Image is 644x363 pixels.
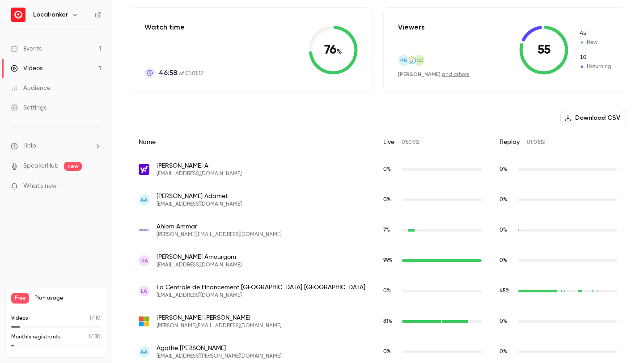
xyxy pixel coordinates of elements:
img: capvital.fr [407,55,416,65]
span: Returning [579,54,611,62]
div: christelle-arnaud@live.fr [130,306,626,337]
div: , [398,71,470,78]
span: DA [140,257,148,265]
span: Replay watch time [500,348,514,356]
p: Viewers [398,22,425,33]
span: 0 % [383,197,391,203]
span: New [579,38,611,46]
span: Ahlem Ammar [157,222,281,231]
span: 0 % [500,319,507,324]
span: 0 % [500,228,507,233]
span: Live watch time [383,196,398,204]
h6: Localranker [33,10,68,19]
a: SpeakerHub [23,161,59,171]
div: netv.web@gmail.com [130,185,626,215]
div: Audience [11,84,51,93]
div: Name [130,131,374,154]
span: Live watch time [383,226,398,234]
span: [PERSON_NAME][EMAIL_ADDRESS][DOMAIN_NAME] [157,322,281,329]
span: La Centrale de Financement [GEOGRAPHIC_DATA] [GEOGRAPHIC_DATA] [157,283,365,292]
span: 0 % [383,167,391,172]
span: Live watch time [383,348,398,356]
span: 1 [89,334,90,340]
span: Help [23,141,36,151]
p: Monthly registrants [11,333,61,341]
span: Plan usage [34,295,101,302]
span: [PERSON_NAME] Adamet [157,192,241,201]
span: [EMAIL_ADDRESS][DOMAIN_NAME] [157,201,241,208]
span: 99 % [383,258,393,263]
span: Replay watch time [500,165,514,173]
div: Replay [491,131,626,154]
span: What's new [23,181,57,191]
span: 0 % [500,167,507,172]
span: [EMAIL_ADDRESS][DOMAIN_NAME] [157,262,241,269]
div: Settings [11,103,47,112]
div: communicationlcfangers@gmail.com [130,276,626,306]
div: amourgomdidier78@gmail.com [130,245,626,276]
span: Live watch time [383,287,398,295]
a: and others [442,72,470,77]
button: Download CSV [560,111,626,125]
span: Replay watch time [500,287,514,295]
span: [PERSON_NAME] [398,71,441,77]
div: Videos [11,64,42,73]
span: [PERSON_NAME] [PERSON_NAME] [157,313,281,322]
span: Live watch time [383,165,398,173]
p: of 01:01:12 [159,68,203,78]
img: yahoo.fr [139,164,149,175]
span: Free [11,293,29,304]
span: Returning [579,63,611,71]
p: Videos [11,314,28,322]
span: [PERSON_NAME][EMAIL_ADDRESS][DOMAIN_NAME] [157,231,281,238]
span: PB [400,56,407,64]
span: AA [140,348,148,356]
span: new [64,162,82,171]
img: Localranker [11,8,25,22]
span: 01:01:12 [527,140,545,145]
span: 7 % [383,228,390,233]
p: Watch time [144,22,203,33]
span: LA [141,287,147,295]
span: 01:01:12 [402,140,419,145]
span: Agathe [PERSON_NAME] [157,344,281,353]
div: a.ahlem@metal2000.fr [130,215,626,245]
span: [EMAIL_ADDRESS][DOMAIN_NAME] [157,170,241,177]
p: / 10 [89,314,101,322]
span: New [579,30,611,38]
span: Replay watch time [500,196,514,204]
span: Replay watch time [500,317,514,325]
span: 0 % [500,349,507,355]
div: Events [11,44,42,53]
div: dividis@yahoo.fr [130,154,626,185]
div: Live [374,131,491,154]
span: 0 % [383,349,391,355]
span: 0 % [383,288,391,294]
span: 81 % [383,319,392,324]
span: 45 % [500,288,510,294]
li: help-dropdown-opener [11,141,101,151]
span: Replay watch time [500,257,514,265]
p: / 30 [89,333,101,341]
span: AC [415,56,423,64]
span: AA [140,196,148,204]
span: Live watch time [383,257,398,265]
span: 0 % [500,258,507,263]
span: 46:58 [159,68,177,78]
span: [PERSON_NAME] A [157,161,241,170]
span: [EMAIL_ADDRESS][DOMAIN_NAME] [157,292,365,299]
img: metal2000.fr [139,225,149,236]
span: 0 % [500,197,507,203]
span: Replay watch time [500,226,514,234]
span: [PERSON_NAME] Amourgom [157,253,241,262]
img: live.fr [139,316,149,327]
span: [EMAIL_ADDRESS][PERSON_NAME][DOMAIN_NAME] [157,353,281,360]
span: 1 [89,316,91,321]
span: Live watch time [383,317,398,325]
